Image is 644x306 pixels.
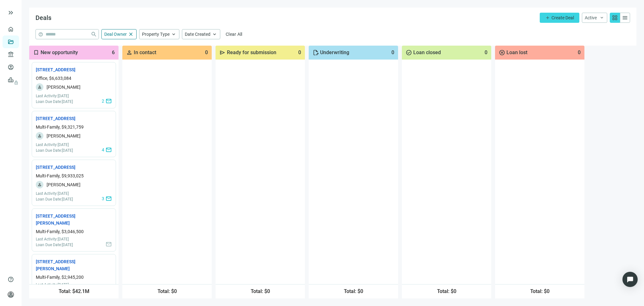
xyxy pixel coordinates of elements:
[582,13,607,23] button: Activekeyboard_arrow_down
[106,98,112,104] span: mail
[622,272,638,287] div: Open Intercom Messenger
[36,197,73,202] div: Loan Due Date: [DATE]
[29,284,119,298] div: Total: $ 42.1M
[36,164,75,171] a: [STREET_ADDRESS]
[104,32,127,37] span: Deal Owner
[36,115,75,122] a: [STREET_ADDRESS]
[36,237,73,242] div: Last Activity: [DATE]
[495,46,584,60] div: Loan lost
[622,15,628,21] span: menu
[540,13,579,23] button: addCreate Deal
[216,46,305,60] div: Ready for submission
[47,83,80,91] span: [PERSON_NAME]
[106,195,112,202] span: mail
[36,191,73,196] div: Last Activity: [DATE]
[142,32,170,37] span: Property Type
[185,32,210,37] span: Date Created
[36,213,93,226] a: [STREET_ADDRESS][PERSON_NAME]
[545,15,550,20] span: add
[599,15,604,20] span: keyboard_arrow_down
[8,276,14,283] span: help
[309,284,398,298] div: Total: $ 0
[205,49,208,56] span: 0
[37,85,42,89] span: person
[585,15,597,20] span: Active
[171,31,177,37] span: keyboard_arrow_up
[112,49,115,56] span: 6
[298,49,301,56] span: 0
[7,9,15,16] button: keyboard_double_arrow_right
[219,49,226,56] span: send
[36,142,73,147] div: Last Activity: [DATE]
[47,132,80,140] span: [PERSON_NAME]
[36,124,112,130] div: Multi-Family, $9,321,759
[36,66,75,73] a: [STREET_ADDRESS]
[499,49,505,56] span: cancel
[38,32,43,37] span: help
[102,147,104,152] span: 4
[37,182,42,187] span: person
[212,31,217,37] span: keyboard_arrow_up
[36,173,112,178] div: Multi-Family, $9,933,025
[29,46,119,60] div: New opportunity
[226,32,242,37] span: Clear All
[36,242,73,247] div: Loan Due Date: [DATE]
[36,93,73,99] div: Last Activity: [DATE]
[8,291,14,298] span: person
[495,284,584,298] div: Total: $ 0
[126,49,132,56] span: person
[406,49,412,56] span: check_circle
[122,46,212,60] div: In contact
[106,147,112,153] span: mail
[216,284,305,298] div: Total: $ 0
[391,49,394,56] span: 0
[37,134,42,138] span: person
[36,275,112,280] div: Multi-Family, $2,945,200
[36,76,112,81] div: Office, $6,633,084
[309,46,398,60] div: Underwriting
[312,49,319,56] span: edit_document
[402,46,491,60] div: Loan closed
[223,29,245,39] button: Clear All
[578,49,581,56] span: 0
[36,148,73,153] div: Loan Due Date: [DATE]
[36,258,93,272] a: [STREET_ADDRESS][PERSON_NAME]
[128,31,134,37] span: close
[33,49,39,56] span: bookmark
[122,284,212,298] div: Total: $ 0
[612,15,618,21] span: grid_view
[485,49,487,56] span: 0
[102,99,104,104] span: 2
[36,99,73,104] div: Loan Due Date: [DATE]
[36,282,73,287] div: Last Activity: [DATE]
[551,15,574,20] span: Create Deal
[36,229,112,234] div: Multi-Family, $3,046,500
[47,181,80,188] span: [PERSON_NAME]
[106,241,112,247] span: mail
[102,196,104,201] span: 3
[402,284,491,298] div: Total: $ 0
